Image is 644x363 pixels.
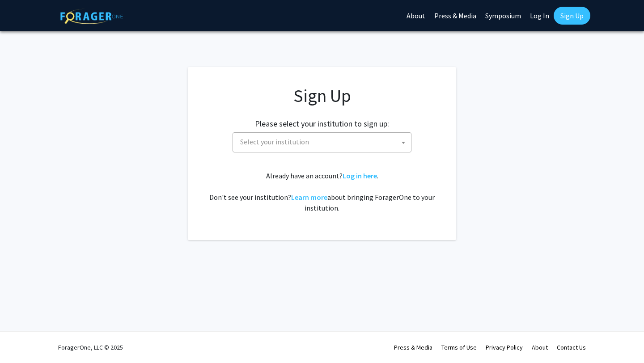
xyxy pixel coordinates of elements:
[394,343,432,351] a: Press & Media
[486,343,523,351] a: Privacy Policy
[233,132,411,152] span: Select your institution
[237,133,411,151] span: Select your institution
[291,193,327,202] a: Learn more about bringing ForagerOne to your institution
[206,170,438,213] div: Already have an account? . Don't see your institution? about bringing ForagerOne to your institut...
[60,8,123,24] img: ForagerOne Logo
[554,7,590,25] a: Sign Up
[441,343,477,351] a: Terms of Use
[557,343,586,351] a: Contact Us
[255,119,389,129] h2: Please select your institution to sign up:
[240,137,309,146] span: Select your institution
[58,332,123,363] div: ForagerOne, LLC © 2025
[532,343,548,351] a: About
[206,85,438,106] h1: Sign Up
[343,171,377,180] a: Log in here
